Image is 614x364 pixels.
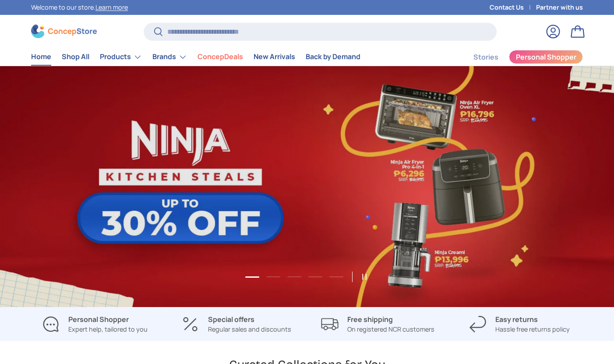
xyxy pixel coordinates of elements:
a: Personal Shopper [509,50,583,64]
span: Personal Shopper [516,53,576,60]
a: Home [31,48,51,65]
a: Back by Demand [306,48,360,65]
a: Easy returns Hassle free returns policy [455,314,583,334]
img: ConcepStore [31,25,97,38]
p: Expert help, tailored to you [68,325,148,334]
p: On registered NCR customers [347,325,434,334]
nav: Primary [31,48,360,66]
summary: Brands [147,48,192,66]
a: Products [100,48,142,66]
a: Shop All [62,48,89,65]
a: Brands [152,48,187,66]
p: Welcome to our store. [31,3,128,12]
a: Special offers Regular sales and discounts [173,314,300,334]
a: ConcepDeals [198,48,243,65]
strong: Special offers [208,315,254,324]
strong: Easy returns [495,315,538,324]
nav: Secondary [452,48,583,66]
strong: Free shipping [347,315,393,324]
summary: Products [95,48,147,66]
p: Hassle free returns policy [495,325,570,334]
strong: Personal Shopper [68,315,129,324]
a: New Arrivals [254,48,295,65]
a: Learn more [95,3,128,11]
a: Partner with us [536,3,583,12]
a: Contact Us [490,3,536,12]
p: Regular sales and discounts [208,325,291,334]
a: Personal Shopper Expert help, tailored to you [31,314,159,334]
a: Stories [473,49,498,66]
a: Free shipping On registered NCR customers [314,314,441,334]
